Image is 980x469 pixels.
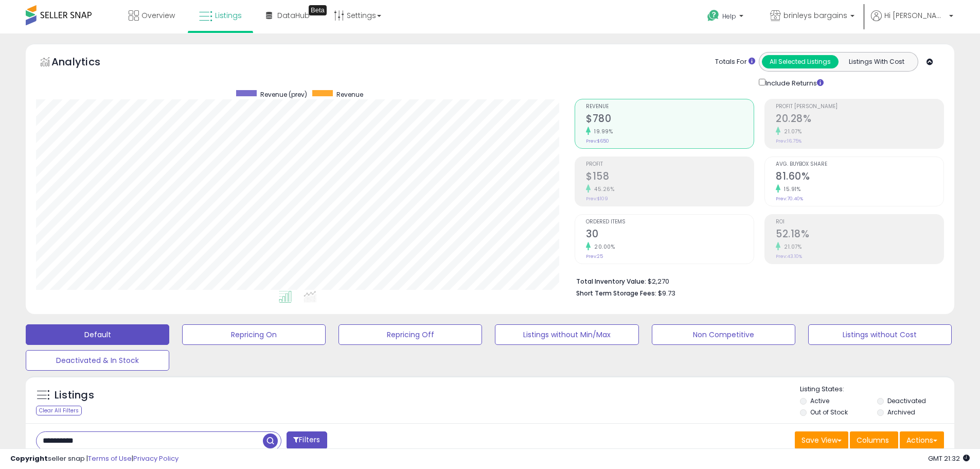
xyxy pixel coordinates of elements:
[776,170,943,184] h2: 81.60%
[776,219,943,225] span: ROI
[287,431,327,449] button: Filters
[576,274,936,287] li: $2,270
[576,289,656,298] b: Short Term Storage Fees:
[586,219,754,225] span: Ordered Items
[780,185,800,193] small: 15.91%
[88,454,132,463] a: Terms of Use
[586,228,754,242] h2: 30
[55,388,94,403] h5: Listings
[780,128,801,135] small: 21.07%
[586,104,754,110] span: Revenue
[652,324,795,345] button: Non Competitive
[795,431,848,449] button: Save View
[586,138,609,144] small: Prev: $650
[928,454,970,463] span: 2025-10-10 21:32 GMT
[722,12,736,21] span: Help
[884,10,946,21] span: Hi [PERSON_NAME]
[783,10,847,21] span: brinleys bargains
[260,90,307,99] span: Revenue (prev)
[810,396,829,405] label: Active
[776,104,943,110] span: Profit [PERSON_NAME]
[495,324,638,345] button: Listings without Min/Max
[591,128,613,135] small: 19.99%
[776,113,943,127] h2: 20.28%
[338,324,482,345] button: Repricing Off
[850,431,898,449] button: Columns
[336,90,363,99] span: Revenue
[576,277,646,286] b: Total Inventory Value:
[591,243,615,251] small: 20.00%
[586,162,754,167] span: Profit
[810,408,848,416] label: Out of Stock
[277,10,310,21] span: DataHub
[900,431,944,449] button: Actions
[658,288,675,298] span: $9.73
[586,196,608,202] small: Prev: $109
[182,324,326,345] button: Repricing On
[808,324,952,345] button: Listings without Cost
[715,57,755,67] div: Totals For
[10,454,179,464] div: seller snap | |
[26,350,169,371] button: Deactivated & In Stock
[141,10,175,21] span: Overview
[838,55,915,68] button: Listings With Cost
[780,243,801,251] small: 21.07%
[215,10,242,21] span: Listings
[51,55,120,72] h5: Analytics
[776,196,803,202] small: Prev: 70.40%
[762,55,839,68] button: All Selected Listings
[776,138,801,144] small: Prev: 16.75%
[887,396,926,405] label: Deactivated
[586,170,754,184] h2: $158
[586,113,754,127] h2: $780
[707,9,720,22] i: Get Help
[776,162,943,167] span: Avg. Buybox Share
[309,5,327,15] div: Tooltip anchor
[10,454,48,463] strong: Copyright
[871,10,953,33] a: Hi [PERSON_NAME]
[776,228,943,242] h2: 52.18%
[751,77,836,89] div: Include Returns
[857,435,889,445] span: Columns
[699,2,754,33] a: Help
[887,408,915,416] label: Archived
[26,324,169,345] button: Default
[133,454,179,463] a: Privacy Policy
[591,185,614,193] small: 45.26%
[586,253,603,259] small: Prev: 25
[36,406,82,415] div: Clear All Filters
[776,253,802,259] small: Prev: 43.10%
[800,385,954,394] p: Listing States:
